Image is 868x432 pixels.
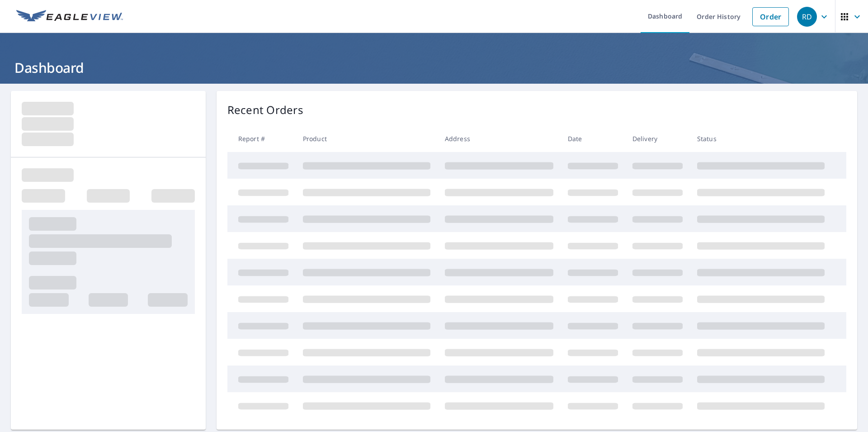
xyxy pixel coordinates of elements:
h1: Dashboard [11,58,857,77]
th: Date [561,125,625,152]
th: Address [438,125,561,152]
th: Status [690,125,832,152]
th: Delivery [625,125,690,152]
p: Recent Orders [227,102,303,118]
th: Product [296,125,438,152]
th: Report # [227,125,296,152]
a: Order [752,7,789,26]
div: RD [797,7,817,27]
img: EV Logo [16,10,123,24]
